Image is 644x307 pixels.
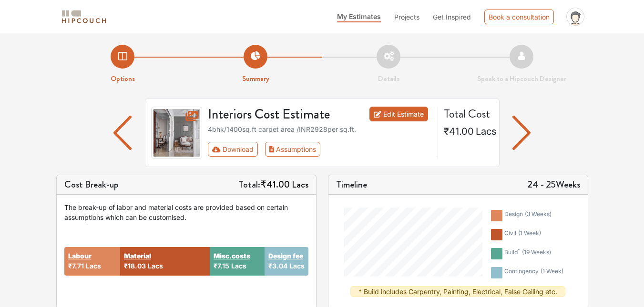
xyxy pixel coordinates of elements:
button: Material [124,251,151,261]
span: Lacs [476,126,497,137]
button: Labour [68,251,92,261]
div: First group [208,142,328,157]
button: Download [208,142,258,157]
div: * Build includes Carpentry, Painting, Electrical, False Ceiling etc. [350,286,565,297]
span: ( 1 week ) [518,229,541,237]
div: civil [504,229,541,240]
h3: Interiors Cost Estimate [202,107,359,123]
span: ₹7.15 [214,262,229,270]
img: gallery [151,107,203,159]
span: Lacs [292,178,308,191]
h5: Total: [238,179,308,190]
div: build [504,248,551,259]
strong: Summary [242,73,269,84]
span: Lacs [86,262,101,270]
span: ₹3.04 [268,262,287,270]
span: ₹41.00 [260,178,290,191]
h5: Cost Break-up [64,179,119,190]
span: ( 1 week ) [541,267,563,275]
div: design [504,210,552,221]
button: Assumptions [265,142,321,157]
span: Get Inspired [433,13,471,21]
a: Edit Estimate [369,107,428,121]
strong: Options [111,73,135,84]
span: ( 3 weeks ) [525,210,552,218]
h5: Timeline [336,179,367,190]
img: arrow left [512,116,531,150]
strong: Speak to a Hipcouch Designer [477,73,566,84]
div: 4bhk / 1400 sq.ft carpet area /INR 2928 per sq.ft. [208,124,432,134]
div: contingency [504,267,563,278]
span: Lacs [231,262,246,270]
span: Lacs [289,262,305,270]
div: Toolbar with button groups [208,142,432,157]
span: ₹41.00 [444,126,474,137]
strong: Details [378,73,399,84]
span: logo-horizontal.svg [60,6,108,28]
button: Design fee [268,251,303,261]
h4: Total Cost [444,107,491,120]
span: ( 19 weeks ) [522,248,551,256]
img: logo-horizontal.svg [60,9,108,25]
span: ₹7.71 [68,262,84,270]
img: arrow left [113,116,132,150]
span: Projects [394,13,419,21]
span: Lacs [148,262,163,270]
button: Misc.costs [214,251,250,261]
div: The break-up of labor and material costs are provided based on certain assumptions which can be c... [64,202,308,222]
span: ₹18.03 [124,262,146,270]
h5: 24 - 25 Weeks [527,179,580,190]
div: Book a consultation [484,10,554,24]
span: My Estimates [337,12,381,20]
